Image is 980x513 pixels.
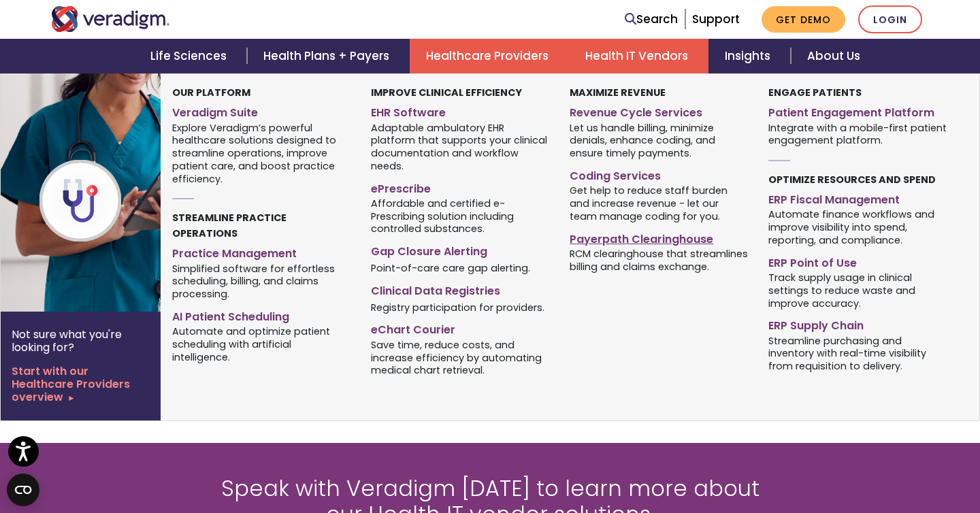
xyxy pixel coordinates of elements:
[371,86,522,99] strong: Improve Clinical Efficiency
[768,86,862,99] strong: Engage Patients
[371,239,549,259] a: Gap Closure Alerting
[172,325,350,364] span: Automate and optimize patient scheduling with artificial intelligence.
[791,39,877,73] a: About Us
[134,39,247,73] a: Life Sciences
[570,184,748,223] span: Get help to reduce staff burden and increase revenue - let our team manage coding for you.
[570,120,748,160] span: Let us handle billing, minimize denials, enhance coding, and ensure timely payments.
[768,101,947,120] a: Patient Engagement Platform
[570,86,666,99] strong: Maximize Revenue
[7,474,39,506] button: Open CMP widget
[172,261,350,301] span: Simplified software for effortless scheduling, billing, and claims processing.
[371,337,549,377] span: Save time, reduce costs, and increase efficiency by automating medical chart retrieval.
[708,39,791,73] a: Insights
[858,5,922,33] a: Login
[768,173,936,186] strong: Optimize Resources and Spend
[172,211,287,240] strong: Streamline Practice Operations
[570,246,748,273] span: RCM clearinghouse that streamlines billing and claims exchange.
[625,10,678,29] a: Search
[570,164,748,184] a: Coding Services
[410,39,569,73] a: Healthcare Providers
[768,188,947,208] a: ERP Fiscal Management
[247,39,410,73] a: Health Plans + Payers
[371,196,549,235] span: Affordable and certified e-Prescribing solution including controlled substances.
[768,251,947,271] a: ERP Point of Use
[172,101,350,120] a: Veradigm Suite
[172,305,350,325] a: AI Patient Scheduling
[1,73,220,312] img: Healthcare Provider
[768,208,947,247] span: Automate finance workflows and improve visibility into spend, reporting, and compliance.
[371,101,549,120] a: EHR Software
[12,328,150,354] p: Not sure what you're looking for?
[762,6,845,33] a: Get Demo
[371,177,549,197] a: ePrescribe
[371,318,549,337] a: eChart Courier
[768,314,947,333] a: ERP Supply Chain
[768,270,947,310] span: Track supply usage in clinical settings to reduce waste and improve accuracy.
[692,11,740,27] a: Support
[570,227,748,247] a: Payerpath Clearinghouse
[371,261,530,274] span: Point-of-care care gap alerting.
[12,365,150,404] a: Start with our Healthcare Providers overview
[371,120,549,172] span: Adaptable ambulatory EHR platform that supports your clinical documentation and workflow needs.
[719,429,964,497] iframe: Drift Chat Widget
[768,120,947,147] span: Integrate with a mobile-first patient engagement platform.
[569,39,708,73] a: Health IT Vendors
[371,279,549,299] a: Clinical Data Registries
[51,6,170,32] img: Veradigm logo
[570,101,748,120] a: Revenue Cycle Services
[172,242,350,261] a: Practice Management
[172,120,350,185] span: Explore Veradigm’s powerful healthcare solutions designed to streamline operations, improve patie...
[172,86,250,99] strong: Our Platform
[768,333,947,373] span: Streamline purchasing and inventory with real-time visibility from requisition to delivery.
[371,300,544,314] span: Registry participation for providers.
